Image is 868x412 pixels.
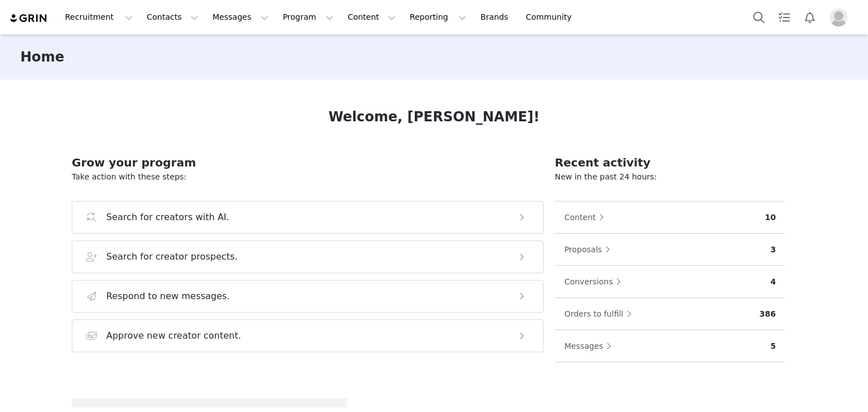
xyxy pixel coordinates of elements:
[564,208,610,226] button: Content
[20,47,64,67] h3: Home
[106,329,241,343] h3: Approve new creator content.
[797,5,822,30] button: Notifications
[403,5,473,30] button: Reporting
[474,5,518,30] a: Brands
[106,211,229,224] h3: Search for creators with AI.
[72,319,544,352] button: Approve new creator content.
[72,154,544,171] h2: Grow your program
[770,244,776,256] p: 3
[72,280,544,313] button: Respond to new messages.
[564,337,618,355] button: Messages
[564,305,637,323] button: Orders to fulfill
[106,250,238,264] h3: Search for creator prospects.
[341,5,402,30] button: Content
[206,5,275,30] button: Messages
[555,171,785,183] p: New in the past 24 hours:
[9,13,49,24] img: grin logo
[72,240,544,273] button: Search for creator prospects.
[519,5,584,30] a: Community
[772,5,797,30] a: Tasks
[72,171,544,183] p: Take action with these steps:
[328,107,540,127] h1: Welcome, [PERSON_NAME]!
[276,5,340,30] button: Program
[770,276,776,288] p: 4
[747,5,771,30] button: Search
[830,8,848,27] img: placeholder-profile.jpg
[823,8,859,27] button: Profile
[58,5,140,30] button: Recruitment
[564,240,617,258] button: Proposals
[72,201,544,234] button: Search for creators with AI.
[140,5,205,30] button: Contacts
[564,273,627,291] button: Conversions
[106,290,230,303] h3: Respond to new messages.
[765,212,776,223] p: 10
[770,340,776,352] p: 5
[555,154,785,171] h2: Recent activity
[759,308,776,320] p: 386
